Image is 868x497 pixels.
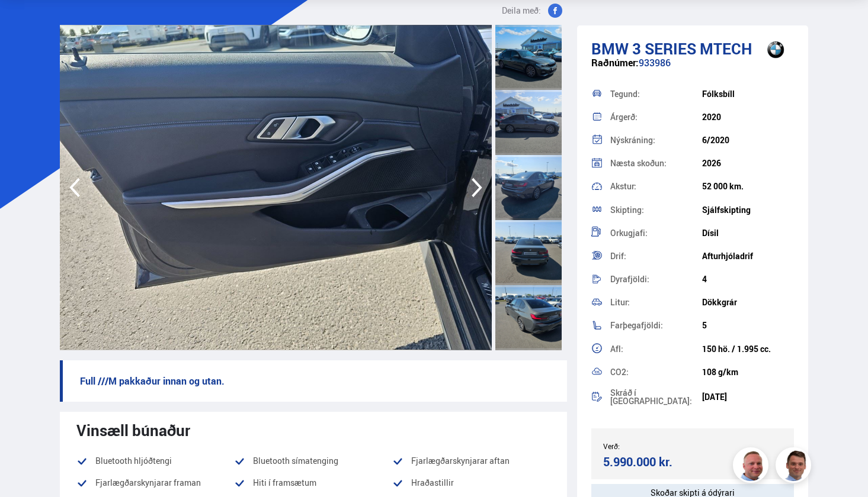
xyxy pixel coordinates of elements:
li: Fjarlægðarskynjarar aftan [392,454,550,468]
div: CO2: [610,368,702,376]
div: Orkugjafi: [610,229,702,237]
p: Full ///M pakkaður innan og utan. [60,360,568,402]
div: Afl: [610,345,702,353]
div: Dyrafjöldi: [610,275,702,283]
div: 2026 [702,159,794,168]
div: Afturhjóladrif [702,251,794,261]
div: 5.990.000 kr. [603,454,689,470]
div: Skráð í [GEOGRAPHIC_DATA]: [610,389,702,405]
div: Skipting: [610,206,702,214]
div: Nýskráning: [610,136,702,144]
div: Litur: [610,298,702,306]
div: Drif: [610,252,702,260]
div: 933986 [591,57,794,80]
li: Bluetooth hljóðtengi [76,454,235,468]
div: 52 000 km. [702,182,794,191]
div: Árgerð: [610,113,702,121]
span: Deila með: [502,4,541,18]
div: Farþegafjöldi: [610,321,702,330]
div: Verð: [603,442,693,450]
span: BMW [591,38,629,59]
li: Fjarlægðarskynjarar framan [76,476,235,490]
div: 108 g/km [702,367,794,377]
img: FbJEzSuNWCJXmdc-.webp [777,449,813,485]
div: 6/2020 [702,135,794,145]
div: 5 [702,321,794,330]
button: Deila með: [497,4,567,18]
button: Opna LiveChat spjallviðmót [9,5,45,40]
li: Hiti í framsætum [234,476,392,490]
div: Fólksbíll [702,89,794,99]
div: Næsta skoðun: [610,159,702,167]
div: 2020 [702,112,794,122]
div: Vinsæll búnaður [76,421,551,439]
div: Dísil [702,228,794,238]
img: siFngHWaQ9KaOqBr.png [735,449,770,485]
div: 4 [702,275,794,284]
span: 3 series MTECH [632,38,752,59]
div: Dökkgrár [702,298,794,307]
div: Sjálfskipting [702,205,794,215]
div: [DATE] [702,392,794,402]
div: Akstur: [610,182,702,191]
span: Raðnúmer: [591,56,639,69]
img: 3283638.jpeg [60,25,492,350]
img: brand logo [752,31,799,68]
li: Bluetooth símatenging [234,454,392,468]
div: 150 hö. / 1.995 cc. [702,344,794,354]
div: Tegund: [610,90,702,98]
li: Hraðastillir [392,476,550,490]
